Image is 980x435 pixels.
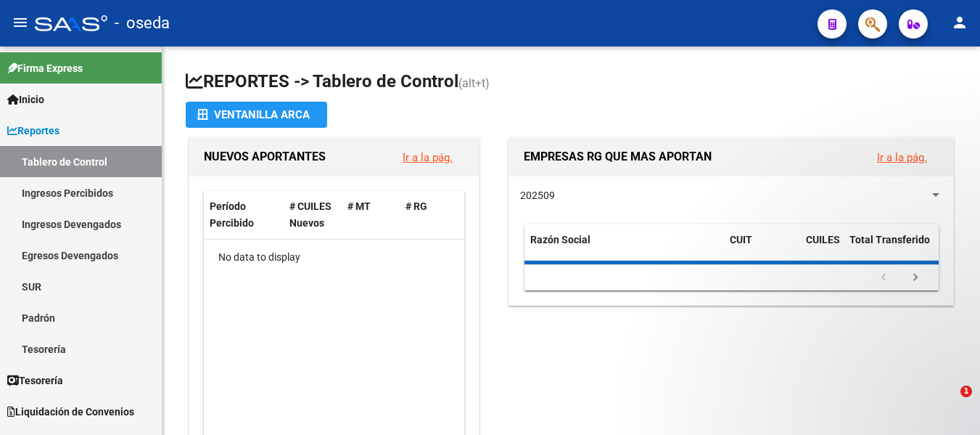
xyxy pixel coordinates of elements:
datatable-header-cell: Razón Social [524,224,724,272]
div: Ventanilla ARCA [197,102,316,128]
a: Ir a la pág. [877,151,927,164]
span: EMPRESAS RG QUE MAS APORTAN [524,150,712,163]
span: Tesorería [7,373,63,389]
a: go to previous page [870,270,897,286]
span: Período Percibido [210,200,254,229]
div: No data to display [204,240,468,276]
a: go to next page [902,270,929,286]
datatable-header-cell: # CUILES Nuevos [284,191,342,239]
span: 1 [960,386,972,397]
button: Ventanilla ARCA [186,102,327,128]
span: Total Transferido [849,234,930,245]
mat-icon: menu [12,14,29,31]
span: CUILES [806,234,840,245]
datatable-header-cell: CUIT [724,224,800,272]
span: Reportes [7,123,59,139]
datatable-header-cell: # RG [400,191,458,239]
datatable-header-cell: CUILES [800,224,844,272]
span: CUIT [730,234,752,245]
span: # RG [405,200,427,212]
span: (alt+t) [458,76,490,90]
a: Ir a la pág. [403,151,453,164]
span: Liquidación de Convenios [7,404,134,420]
button: Ir a la pág. [391,144,464,171]
span: # CUILES Nuevos [289,200,332,229]
h1: REPORTES -> Tablero de Control [186,70,957,95]
span: 202509 [520,190,555,201]
span: - oseda [115,7,170,39]
datatable-header-cell: # MT [342,191,400,239]
mat-icon: person [951,14,968,31]
span: Inicio [7,92,44,107]
span: # MT [347,200,371,212]
button: Ir a la pág. [865,144,939,171]
datatable-header-cell: Total Transferido [844,224,945,272]
datatable-header-cell: Período Percibido [204,191,284,239]
span: Firma Express [7,60,83,76]
span: Razón Social [530,234,590,245]
iframe: Intercom live chat [931,386,965,420]
span: NUEVOS APORTANTES [204,150,326,163]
